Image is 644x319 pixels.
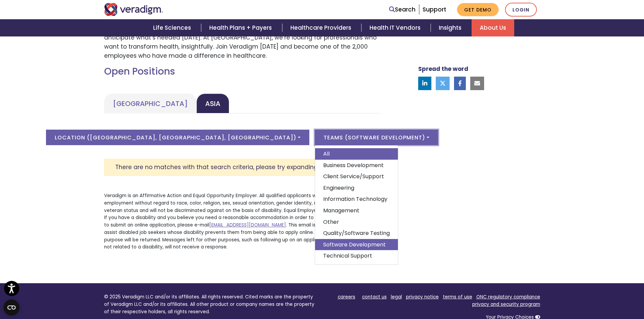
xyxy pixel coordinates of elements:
[406,294,439,300] a: privacy notice
[315,148,398,160] a: All
[104,293,317,315] p: © 2025 Veradigm LLC and/or its affiliates. All rights reserved. Cited marks are the property of V...
[315,239,398,250] a: Software Development
[315,182,398,194] a: Engineering
[391,294,402,300] a: legal
[46,130,309,145] button: Location ([GEOGRAPHIC_DATA], [GEOGRAPHIC_DATA], [GEOGRAPHIC_DATA])
[104,3,163,16] img: Veradigm logo
[145,19,201,36] a: Life Sciences
[209,222,286,228] a: [EMAIL_ADDRESS][DOMAIN_NAME]
[3,299,20,316] button: Open CMP widget
[418,65,468,73] strong: Spread the word
[362,294,387,300] a: contact us
[361,19,431,36] a: Health IT Vendors
[315,205,398,216] a: Management
[104,15,380,60] p: Join a passionate team of dedicated associates who work side-by-side with caregivers, developers,...
[282,19,361,36] a: Healthcare Providers
[389,5,415,14] a: Search
[315,228,398,239] a: Quality/Software Testing
[472,301,540,308] a: privacy and security program
[443,294,472,300] a: terms of use
[431,19,472,36] a: Insights
[196,94,229,113] a: Asia
[315,130,438,145] button: Teams (Software Development)
[315,160,398,171] a: Business Development
[315,216,398,228] a: Other
[472,19,514,36] a: About Us
[104,192,380,251] p: Veradigm is an Affirmative Action and Equal Opportunity Employer. All qualified applicants will r...
[104,159,380,176] div: There are no matches with that search criteria, please try expanding your search.
[104,66,380,77] h2: Open Positions
[505,3,537,17] a: Login
[476,294,540,300] a: ONC regulatory compliance
[315,193,398,205] a: Information Technology
[423,5,446,14] a: Support
[201,19,282,36] a: Health Plans + Payers
[457,3,499,16] a: Get Demo
[315,171,398,182] a: Client Service/Support
[338,294,355,300] a: careers
[315,250,398,262] a: Technical Support
[104,94,196,113] a: [GEOGRAPHIC_DATA]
